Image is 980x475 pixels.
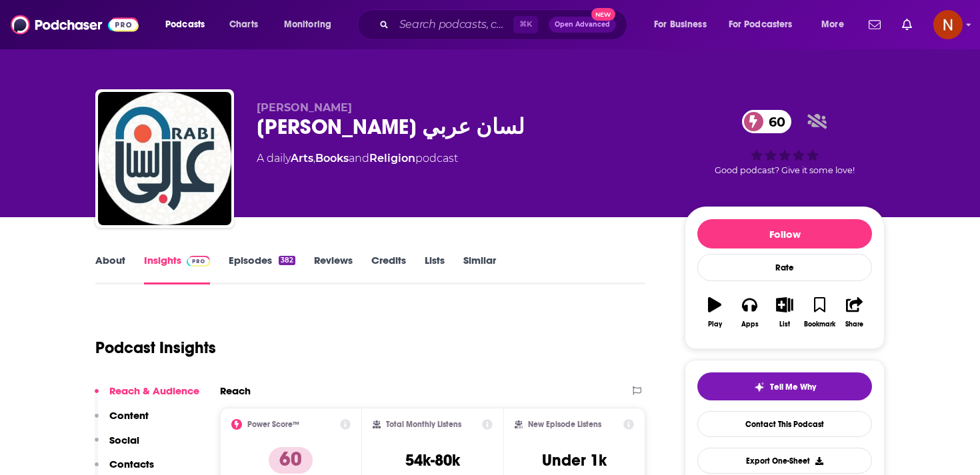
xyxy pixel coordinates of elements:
button: Follow [697,219,872,248]
div: Play [708,320,722,328]
div: 60Good podcast? Give it some love! [685,101,885,184]
button: open menu [156,14,222,35]
button: open menu [720,14,812,35]
a: Lists [425,254,445,284]
button: Apps [732,288,767,336]
span: [PERSON_NAME] [257,101,352,114]
div: A daily podcast [257,151,458,167]
button: open menu [645,14,723,35]
button: open menu [812,14,861,35]
a: Episodes382 [229,254,295,284]
span: and [349,152,369,165]
p: Contacts [109,458,154,470]
h2: Power Score™ [247,420,299,429]
h3: Under 1k [542,450,607,470]
input: Search podcasts, credits, & more... [394,14,513,35]
img: Podchaser - Follow, Share and Rate Podcasts [11,12,139,37]
a: InsightsPodchaser Pro [144,254,210,284]
span: Open Advanced [555,21,610,28]
div: Share [845,320,863,328]
a: Reviews [314,254,353,284]
h3: 54k-80k [405,450,460,470]
div: Rate [697,254,872,281]
p: 60 [269,447,313,474]
span: More [821,15,844,34]
p: Reach & Audience [109,384,199,397]
p: Content [109,409,149,422]
a: About [95,254,125,284]
img: tell me why sparkle [754,382,765,392]
span: Charts [229,15,258,34]
span: For Podcasters [729,15,793,34]
img: Lisan Arabi لسان عربي [98,92,231,225]
span: Monitoring [284,15,331,34]
button: Content [95,409,149,434]
button: List [767,288,802,336]
img: Podchaser Pro [187,256,210,266]
p: Social [109,434,139,446]
button: tell me why sparkleTell Me Why [697,372,872,400]
button: Bookmark [802,288,837,336]
div: Bookmark [804,320,835,328]
a: Contact This Podcast [697,411,872,437]
span: Tell Me Why [770,382,816,392]
button: Export One-Sheet [697,448,872,474]
div: List [779,320,790,328]
span: Logged in as AdelNBM [933,10,963,39]
a: Show notifications dropdown [863,13,886,36]
span: For Business [654,15,707,34]
a: Arts [291,152,313,165]
h1: Podcast Insights [95,338,216,358]
h2: Total Monthly Listens [386,420,461,429]
a: Books [315,152,349,165]
h2: Reach [220,384,251,397]
a: 60 [742,110,792,133]
button: open menu [275,14,349,35]
span: Good podcast? Give it some love! [715,165,855,175]
div: Search podcasts, credits, & more... [370,9,640,40]
button: Reach & Audience [95,384,199,409]
button: Open AdvancedNew [549,17,616,33]
span: ⌘ K [513,16,538,33]
h2: New Episode Listens [528,420,601,429]
button: Social [95,434,139,458]
a: Religion [369,152,415,165]
a: Credits [371,254,406,284]
a: Charts [221,14,266,35]
span: 60 [755,110,792,133]
span: Podcasts [165,15,205,34]
div: 382 [279,256,295,265]
button: Play [697,288,732,336]
button: Show profile menu [933,10,963,39]
a: Similar [463,254,496,284]
a: Show notifications dropdown [897,13,917,36]
button: Share [837,288,872,336]
img: User Profile [933,10,963,39]
span: New [591,8,615,21]
span: , [313,152,315,165]
div: Apps [741,320,759,328]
